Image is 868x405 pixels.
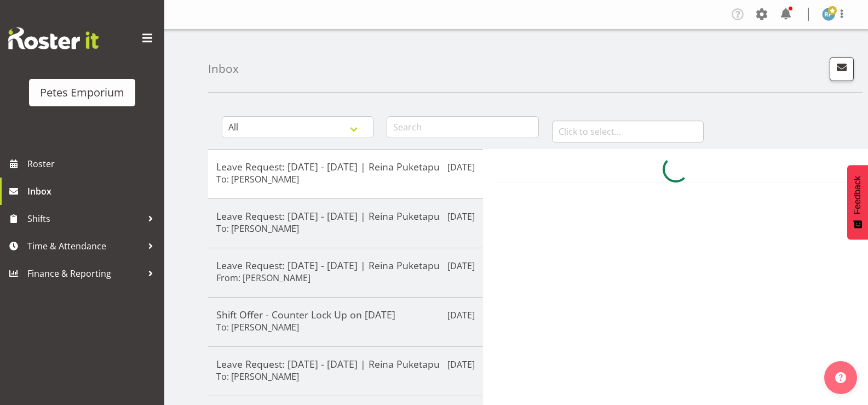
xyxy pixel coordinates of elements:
[447,259,475,272] p: [DATE]
[216,272,311,283] h6: From: [PERSON_NAME]
[27,183,159,199] span: Inbox
[447,161,475,174] p: [DATE]
[216,309,475,321] h5: Shift Offer - Counter Lock Up on [DATE]
[447,309,475,322] p: [DATE]
[447,210,475,223] p: [DATE]
[27,210,142,227] span: Shifts
[40,84,124,101] div: Petes Emporium
[27,238,142,254] span: Time & Attendance
[835,372,846,383] img: help-xxl-2.png
[216,161,475,173] h5: Leave Request: [DATE] - [DATE] | Reina Puketapu
[822,8,835,21] img: reina-puketapu721.jpg
[216,259,475,271] h5: Leave Request: [DATE] - [DATE] | Reina Puketapu
[216,358,475,370] h5: Leave Request: [DATE] - [DATE] | Reina Puketapu
[208,62,239,75] h4: Inbox
[216,174,299,185] h6: To: [PERSON_NAME]
[8,27,99,49] img: Rosterit website logo
[387,116,538,138] input: Search
[847,165,868,239] button: Feedback - Show survey
[27,265,142,282] span: Finance & Reporting
[27,156,159,172] span: Roster
[216,210,475,222] h5: Leave Request: [DATE] - [DATE] | Reina Puketapu
[853,176,863,214] span: Feedback
[552,121,704,142] input: Click to select...
[216,371,299,382] h6: To: [PERSON_NAME]
[216,322,299,333] h6: To: [PERSON_NAME]
[216,223,299,234] h6: To: [PERSON_NAME]
[447,358,475,371] p: [DATE]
